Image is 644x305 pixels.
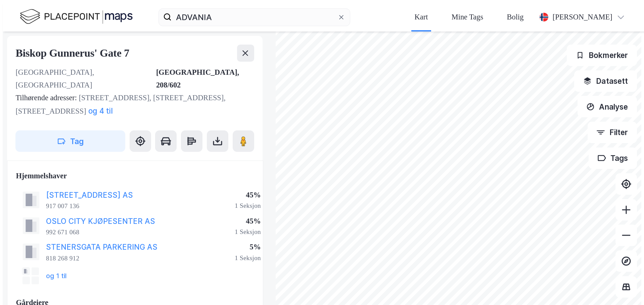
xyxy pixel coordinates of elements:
[235,201,261,210] div: 1 Seksjon
[15,66,156,92] div: [GEOGRAPHIC_DATA], [GEOGRAPHIC_DATA]
[235,215,261,228] div: 45%
[46,228,79,237] div: 992 671 068
[610,273,644,305] iframe: Chat Widget
[578,96,637,117] button: Analyse
[235,254,261,262] div: 1 Seksjon
[15,91,245,118] div: [STREET_ADDRESS], [STREET_ADDRESS], [STREET_ADDRESS]
[20,8,133,26] img: logo.f888ab2527a4732fd821a326f86c7f29.svg
[235,228,261,236] div: 1 Seksjon
[507,11,524,23] div: Bolig
[235,241,261,253] div: 5%
[589,147,637,169] button: Tags
[156,66,254,92] div: [GEOGRAPHIC_DATA], 208/602
[46,254,79,263] div: 818 268 912
[415,11,428,23] div: Kart
[172,6,337,28] input: Søk på adresse, matrikkel, gårdeiere, leietakere eller personer
[15,45,131,62] div: Biskop Gunnerus' Gate 7
[452,11,483,23] div: Mine Tags
[588,122,637,143] button: Filter
[235,189,261,201] div: 45%
[15,94,79,102] span: Tilhørende adresser:
[46,202,79,210] div: 917 007 136
[15,130,125,152] button: Tag
[16,170,254,182] div: Hjemmelshaver
[574,70,637,92] button: Datasett
[567,45,637,66] button: Bokmerker
[553,11,612,23] div: [PERSON_NAME]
